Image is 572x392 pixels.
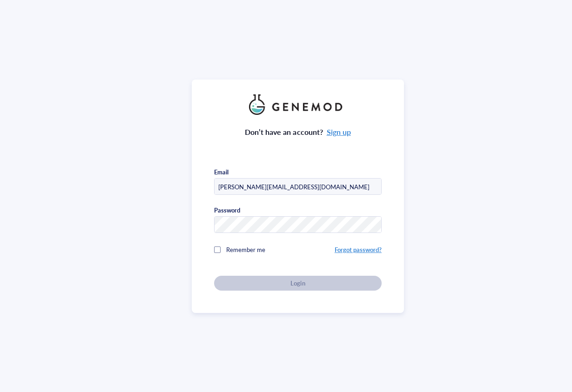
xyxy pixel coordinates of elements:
img: genemod_logo_light-BcqUzbGq.png [249,94,347,115]
a: Sign up [327,126,351,137]
div: Don’t have an account? [245,126,351,138]
a: Forgot password? [335,245,382,254]
div: Email [214,168,229,176]
div: Password [214,206,240,214]
span: Remember me [226,245,265,254]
